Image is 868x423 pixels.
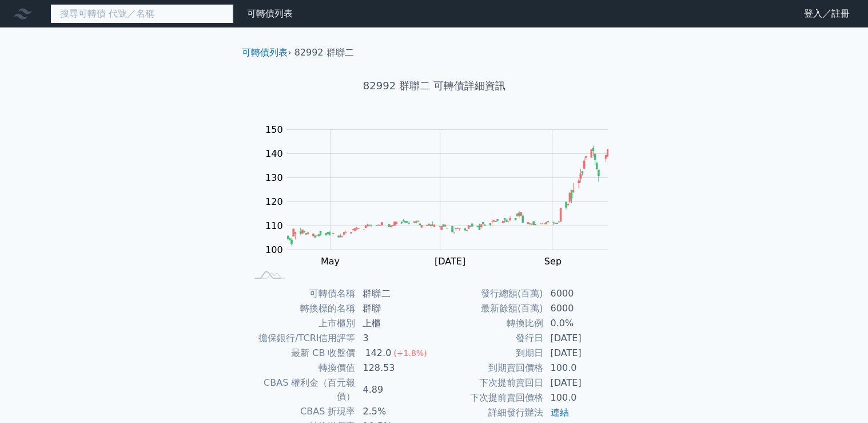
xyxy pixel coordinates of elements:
td: [DATE] [543,375,622,390]
input: 搜尋可轉債 代號／名稱 [50,4,233,23]
tspan: 140 [265,148,283,159]
td: 最新餘額(百萬) [434,301,543,316]
td: 詳細發行辦法 [434,405,543,420]
td: 0.0% [543,316,622,331]
h1: 82992 群聯二 可轉債詳細資訊 [233,78,635,94]
td: 100.0 [543,390,622,405]
td: [DATE] [543,331,622,346]
tspan: 110 [265,220,283,231]
td: 可轉債名稱 [246,286,356,301]
td: 100.0 [543,361,622,375]
td: 上櫃 [356,316,434,331]
g: Chart [259,124,625,266]
td: [DATE] [543,346,622,361]
tspan: 100 [265,244,283,255]
tspan: 120 [265,196,283,207]
a: 可轉債列表 [242,47,288,58]
td: 128.53 [356,361,434,375]
div: 聊天小工具 [811,368,868,423]
li: › [242,46,291,60]
td: 3 [356,331,434,346]
td: CBAS 折現率 [246,404,356,419]
td: 轉換價值 [246,361,356,375]
a: 可轉債列表 [247,8,293,19]
td: 2.5% [356,404,434,419]
tspan: May [321,255,340,266]
td: 轉換標的名稱 [246,301,356,316]
td: 4.89 [356,375,434,404]
td: 到期賣回價格 [434,361,543,375]
a: 登入／註冊 [795,5,859,23]
td: 6000 [543,286,622,301]
iframe: Chat Widget [811,368,868,423]
tspan: Sep [544,255,561,266]
tspan: [DATE] [435,255,465,266]
div: 142.0 [363,346,393,360]
span: (+1.8%) [393,349,427,358]
td: 擔保銀行/TCRI信用評等 [246,331,356,346]
td: 發行總額(百萬) [434,286,543,301]
td: 到期日 [434,346,543,361]
td: 上市櫃別 [246,316,356,331]
a: 連結 [550,407,568,418]
td: 發行日 [434,331,543,346]
td: 下次提前賣回價格 [434,390,543,405]
td: 最新 CB 收盤價 [246,346,356,361]
td: 群聯 [356,301,434,316]
tspan: 150 [265,124,283,135]
td: 6000 [543,301,622,316]
td: 轉換比例 [434,316,543,331]
li: 82992 群聯二 [294,46,354,60]
td: CBAS 權利金（百元報價） [246,375,356,404]
tspan: 130 [265,172,283,183]
td: 下次提前賣回日 [434,375,543,390]
td: 群聯二 [356,286,434,301]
